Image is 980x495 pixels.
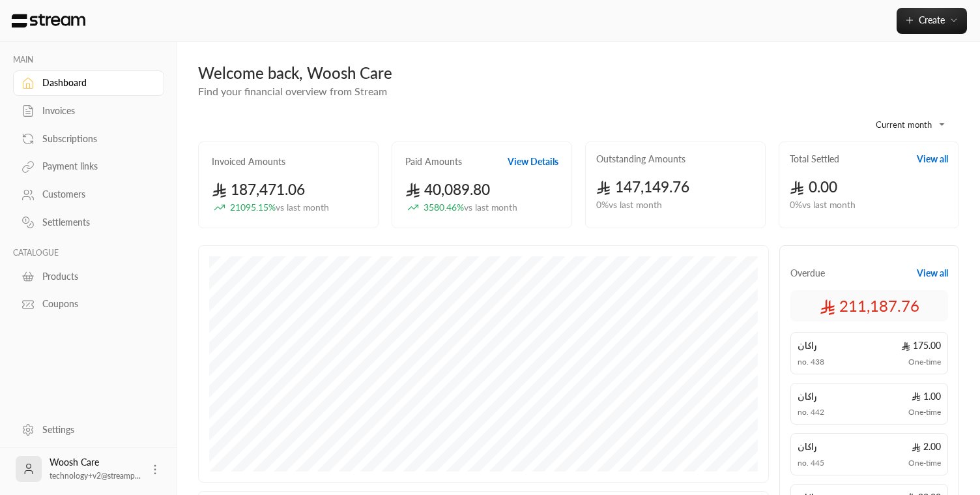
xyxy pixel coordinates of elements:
span: One-time [908,458,941,468]
div: Coupons [42,297,148,310]
span: 21095.15 % [230,201,329,215]
span: 0 % vs last month [790,198,856,212]
button: Create [897,8,967,34]
a: Customers [13,182,164,207]
span: 40,089.80 [405,181,490,198]
span: Overdue [790,267,825,280]
h2: Outstanding Amounts [596,153,685,166]
a: Subscriptions [13,126,164,151]
button: View Details [508,155,558,168]
span: 1.00 [912,390,941,403]
span: 175.00 [901,339,941,352]
a: Coupons [13,292,164,317]
span: no. 445 [798,458,824,468]
span: One-time [908,357,941,367]
a: Dashboard [13,70,164,96]
a: Products [13,263,164,289]
div: Products [42,270,148,283]
span: Find your financial overview from Stream [198,85,387,97]
span: no. 438 [798,357,824,367]
p: CATALOGUE [13,248,164,258]
div: Settings [42,423,148,436]
span: technology+v2@streamp... [50,471,141,481]
div: Dashboard [42,76,148,89]
span: راكان [798,339,817,352]
span: Create [919,14,945,25]
a: Invoices [13,98,164,124]
div: Woosh Care [50,456,141,482]
div: Invoices [42,104,148,117]
a: Settlements [13,210,164,235]
a: Settings [13,417,164,442]
a: Payment links [13,154,164,179]
span: راكان [798,390,817,403]
span: 211,187.76 [820,295,919,316]
img: Logo [10,14,87,28]
span: 2.00 [912,440,941,453]
span: 0.00 [790,178,837,196]
span: 3580.46 % [424,201,517,215]
div: Current month [855,108,953,142]
span: 0 % vs last month [596,198,662,212]
span: راكان [798,440,817,453]
span: 187,471.06 [212,181,305,198]
div: Settlements [42,216,148,229]
h2: Invoiced Amounts [212,155,285,168]
span: vs last month [276,202,329,213]
div: Payment links [42,160,148,173]
button: View all [917,267,948,280]
span: vs last month [464,202,517,213]
div: Customers [42,188,148,201]
div: Subscriptions [42,132,148,145]
div: Welcome back, Woosh Care [198,63,959,83]
button: View all [917,153,948,166]
span: no. 442 [798,407,824,417]
h2: Total Settled [790,153,839,166]
span: 147,149.76 [596,178,689,196]
p: MAIN [13,55,164,65]
span: One-time [908,407,941,417]
h2: Paid Amounts [405,155,462,168]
